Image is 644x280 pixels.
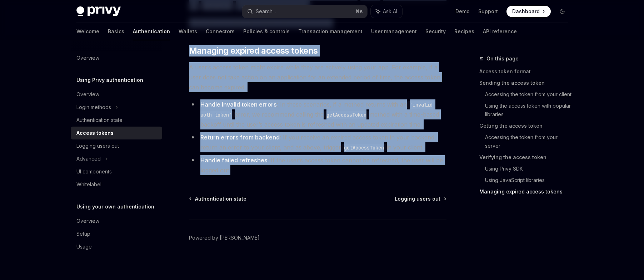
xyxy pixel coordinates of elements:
a: Connectors [206,23,235,40]
a: Using the access token with popular libraries [485,100,574,120]
div: Overview [76,90,99,99]
a: Overview [71,88,162,101]
div: Authentication state [76,116,123,124]
a: User management [371,23,417,40]
a: Overview [71,215,162,227]
a: Whitelabel [71,178,162,191]
a: API reference [483,23,517,40]
div: Usage [76,242,92,251]
a: Access tokens [71,127,162,139]
div: Overview [76,217,99,225]
a: Wallets [179,23,197,40]
div: Access tokens [76,129,114,137]
code: 'invalid auth token' [200,101,433,119]
div: Whitelabel [76,180,101,189]
a: Authentication state [190,195,246,202]
button: Toggle dark mode [556,6,568,17]
div: Advanced [76,154,101,163]
a: Overview [71,51,162,64]
strong: Return errors from backend [200,134,280,141]
div: UI components [76,167,112,176]
a: Logging users out [71,139,162,152]
a: Managing expired access tokens [479,186,574,197]
a: Authentication [133,23,170,40]
div: Search... [256,7,276,16]
a: Using JavaScript libraries [485,175,574,186]
span: On this page [486,54,519,63]
a: Dashboard [506,6,551,17]
a: Access token format [479,66,574,77]
span: Dashboard [512,8,540,15]
strong: Handle invalid token errors [200,101,277,108]
a: Welcome [76,23,99,40]
span: Authentication state [195,195,246,202]
a: Recipes [454,23,474,40]
a: Accessing the token from your server [485,132,574,152]
div: Setup [76,230,90,238]
button: Ask AI [371,5,402,18]
span: Managing expired access tokens [189,45,318,57]
a: Verifying the access token [479,152,574,163]
li: : If you receive an expired access token in your backend, return an error to your client, and as ... [189,132,446,152]
a: Authentication state [71,114,162,127]
h5: Using your own authentication [76,202,154,211]
a: Powered by [PERSON_NAME] [189,234,260,241]
h5: Using Privy authentication [76,76,143,84]
a: Support [478,8,498,15]
a: Using Privy SDK [485,163,574,175]
a: Setup [71,227,162,240]
span: ⌘ K [355,9,363,14]
li: : If the user’s access token cannot be refreshed, the user will be logged out. [189,155,446,175]
span: A user’s access token might expire while they are actively using your app. For example, if a user... [189,62,446,92]
a: Accessing the token from your client [485,89,574,100]
span: Logging users out [395,195,440,202]
span: Ask AI [383,8,397,15]
a: Demo [455,8,470,15]
strong: Handle failed refreshes [200,157,268,164]
code: getAccessToken [341,144,387,152]
a: Policies & controls [243,23,290,40]
div: Logging users out [76,142,119,150]
img: dark logo [76,6,121,16]
a: Transaction management [298,23,363,40]
button: Search...⌘K [242,5,367,18]
a: Security [425,23,446,40]
code: getAccessToken [324,111,369,119]
a: UI components [71,165,162,178]
a: Sending the access token [479,77,574,89]
a: Getting the access token [479,120,574,132]
div: Overview [76,54,99,62]
div: Login methods [76,103,111,112]
a: Basics [108,23,124,40]
li: : In these scenarios, if a method returns with an error, we recommend calling the method with a t... [189,99,446,129]
a: Logging users out [395,195,446,202]
a: Usage [71,240,162,253]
